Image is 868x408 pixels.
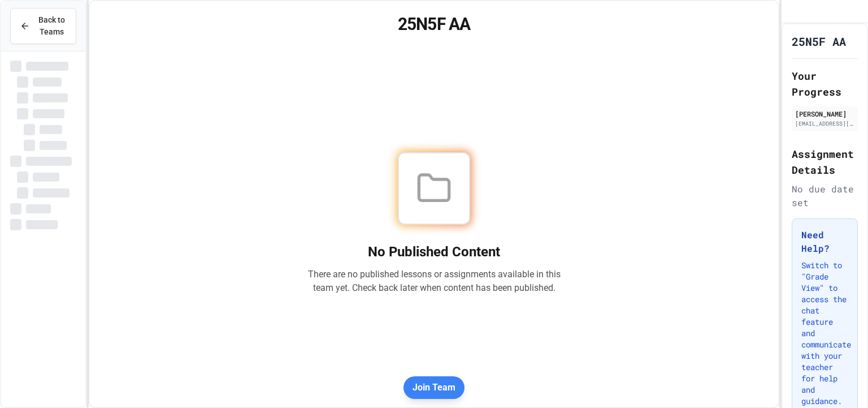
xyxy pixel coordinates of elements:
[795,109,854,119] div: [PERSON_NAME]
[103,14,765,35] h1: 25N5F AA
[792,182,858,209] div: No due date set
[792,68,858,100] h2: Your Progress
[792,33,846,49] h1: 25N5F AA
[792,146,858,178] h2: Assignment Details
[307,268,561,295] p: There are no published lessons or assignments available in this team yet. Check back later when c...
[10,8,76,44] button: Back to Teams
[801,260,848,407] p: Switch to "Grade View" to access the chat feature and communicate with your teacher for help and ...
[307,243,561,261] h2: No Published Content
[801,228,848,255] h3: Need Help?
[37,14,67,38] span: Back to Teams
[403,376,465,399] button: Join Team
[795,119,854,128] div: [EMAIL_ADDRESS][DOMAIN_NAME]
